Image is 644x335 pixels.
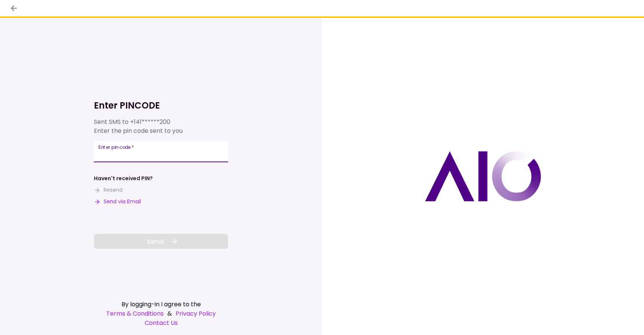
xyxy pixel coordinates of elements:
span: Send [147,237,164,247]
div: By logging-in I agree to the [94,300,228,309]
img: AIO logo [425,151,541,201]
a: Terms & Conditions [106,309,164,318]
button: back [7,2,20,15]
button: Resend [94,186,123,194]
label: Enter pin code [98,144,134,150]
div: Haven't received PIN? [94,175,153,182]
div: & [94,309,228,318]
div: Sent SMS to Enter the pin code sent to you [94,118,228,135]
button: Send [94,234,228,249]
a: Privacy Policy [176,309,216,318]
button: Send via Email [94,198,141,206]
a: Contact Us [94,318,228,328]
h1: Enter PINCODE [94,100,228,112]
